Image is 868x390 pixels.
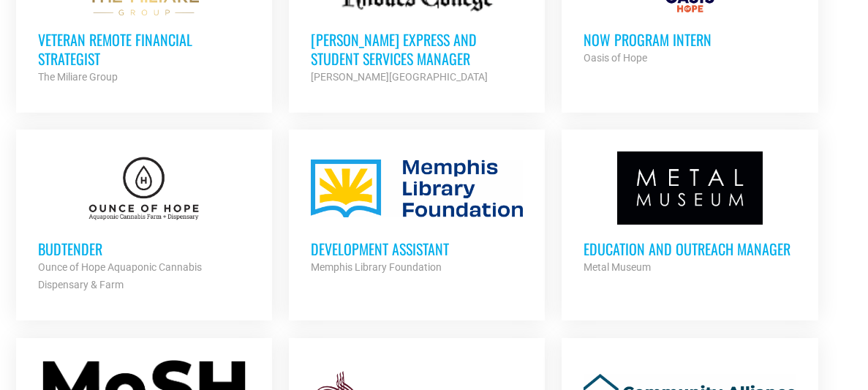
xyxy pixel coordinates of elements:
h3: [PERSON_NAME] Express and Student Services Manager [311,30,523,68]
h3: Veteran Remote Financial Strategist [38,30,250,68]
a: Education and Outreach Manager Metal Museum [562,130,818,298]
strong: [PERSON_NAME][GEOGRAPHIC_DATA] [311,71,488,83]
h3: NOW Program Intern [584,30,796,49]
strong: Memphis Library Foundation [311,261,442,273]
strong: Oasis of Hope [584,52,647,64]
strong: Metal Museum [584,261,651,273]
h3: Education and Outreach Manager [584,239,796,258]
strong: The Miliare Group [38,71,118,83]
h3: Development Assistant [311,239,523,258]
a: Development Assistant Memphis Library Foundation [289,130,545,298]
h3: Budtender [38,239,250,258]
a: Budtender Ounce of Hope Aquaponic Cannabis Dispensary & Farm [16,130,272,315]
strong: Ounce of Hope Aquaponic Cannabis Dispensary & Farm [38,261,202,290]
